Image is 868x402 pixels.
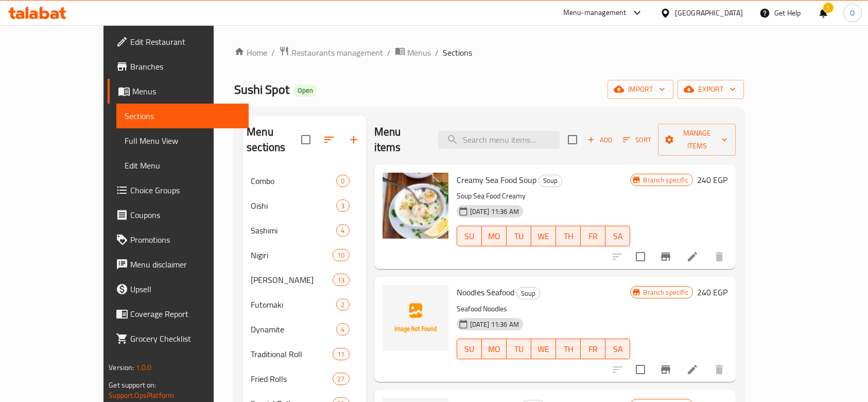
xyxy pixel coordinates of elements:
[605,339,630,359] button: SA
[108,277,249,301] a: Upsell
[511,342,527,357] span: TU
[581,339,605,359] button: FR
[130,233,240,246] span: Promotions
[466,320,523,329] span: [DATE] 11:36 AM
[581,226,605,246] button: FR
[130,283,240,295] span: Upsell
[507,226,531,246] button: TU
[623,134,651,146] span: Sort
[337,325,349,334] span: 4
[242,193,366,218] div: Oishi3
[337,226,349,236] span: 4
[556,339,581,359] button: TH
[531,226,556,246] button: WE
[251,224,336,237] span: Sashimi
[251,199,336,212] span: Oishi
[108,79,249,104] a: Menus
[130,209,240,221] span: Coupons
[109,361,134,374] span: Version:
[707,357,732,382] button: delete
[251,298,336,311] div: Futomaki
[457,303,631,315] p: Seafood Noodles
[457,284,514,300] span: Noodles Seafood
[697,285,727,299] h6: 240 EGP
[242,243,366,267] div: Nigiri10
[108,54,249,79] a: Branches
[686,250,699,263] a: Edit menu item
[482,226,507,246] button: MO
[108,252,249,277] a: Menu disclaimer
[130,332,240,345] span: Grocery Checklist
[585,342,601,357] span: FR
[136,361,152,374] span: 1.0.0
[234,46,744,59] nav: breadcrumb
[108,301,249,326] a: Coverage Report
[675,7,743,19] div: [GEOGRAPHIC_DATA]
[108,178,249,203] a: Choice Groups
[242,292,366,317] div: Futomaki2
[616,83,665,96] span: import
[560,342,577,357] span: TH
[583,132,616,148] span: Add item
[539,175,562,187] div: Soup
[607,80,673,99] button: import
[242,267,366,292] div: [PERSON_NAME]13
[125,159,240,172] span: Edit Menu
[457,226,482,246] button: SU
[251,274,333,286] div: Hoso Maki
[639,288,692,297] span: Branch specific
[291,46,383,59] span: Restaurants management
[586,134,614,146] span: Add
[242,317,366,342] div: Dynamite4
[583,132,616,148] button: Add
[531,339,556,359] button: WE
[251,175,336,187] div: Combo
[605,226,630,246] button: SA
[610,342,626,357] span: SA
[507,339,531,359] button: TU
[438,131,560,149] input: search
[242,342,366,366] div: Traditional Roll11
[666,127,727,153] span: Manage items
[336,199,349,212] div: items
[125,135,240,147] span: Full Menu View
[686,83,736,96] span: export
[457,172,536,188] span: Creamy Sea Food Soup
[516,287,540,299] div: Soup
[130,308,240,320] span: Coverage Report
[293,86,317,95] span: Open
[511,229,527,244] span: TU
[130,258,240,271] span: Menu disclaimer
[620,132,654,148] button: Sort
[109,389,174,402] a: Support.OpsPlatform
[333,349,349,359] span: 11
[539,175,562,187] span: Soup
[234,46,267,59] a: Home
[486,342,502,357] span: MO
[630,246,651,267] span: Select to update
[130,36,240,48] span: Edit Restaurant
[560,229,577,244] span: TH
[109,378,156,392] span: Get support on:
[108,326,249,351] a: Grocery Checklist
[443,46,472,59] span: Sections
[336,224,349,237] div: items
[387,46,391,59] li: /
[850,7,855,19] span: O
[234,78,289,101] span: Sushi Spot
[461,342,478,357] span: SU
[116,128,249,153] a: Full Menu View
[108,203,249,227] a: Coupons
[697,173,727,187] h6: 240 EGP
[251,323,336,336] span: Dynamite
[337,176,349,186] span: 0
[271,46,275,59] li: /
[686,363,699,376] a: Edit menu item
[333,374,349,384] span: 27
[130,184,240,196] span: Choice Groups
[251,249,333,261] span: Nigiri
[461,229,478,244] span: SU
[251,348,333,360] span: Traditional Roll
